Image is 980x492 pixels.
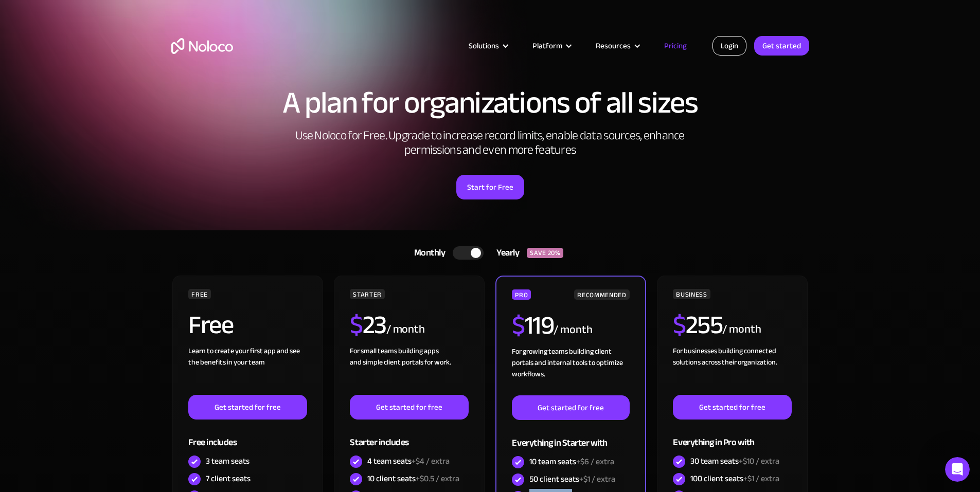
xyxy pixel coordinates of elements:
div: FREE [188,289,211,299]
div: For growing teams building client portals and internal tools to optimize workflows. [512,346,629,395]
div: Free includes [188,420,307,453]
div: 30 team seats [690,455,779,467]
div: Platform [520,39,583,52]
div: Solutions [456,39,520,52]
div: 4 team seats [367,455,450,467]
div: SAVE 20% [527,248,563,258]
span: $ [512,301,525,350]
div: 3 team seats [206,455,250,467]
a: Start for Free [456,175,524,199]
div: For small teams building apps and simple client portals for work. ‍ [350,345,468,395]
div: 10 client seats [367,473,459,484]
div: 7 client seats [206,473,251,484]
h2: Use Noloco for Free. Upgrade to increase record limits, enable data sources, enhance permissions ... [284,129,696,157]
div: Resources [583,39,651,52]
span: +$6 / extra [576,454,614,469]
div: / month [554,322,592,338]
div: 10 team seats [529,456,614,467]
span: +$0.5 / extra [416,471,459,486]
a: Pricing [651,39,700,52]
div: 100 client seats [690,473,779,484]
a: Login [712,36,746,56]
div: PRO [512,289,531,300]
a: Get started [754,36,809,56]
span: +$10 / extra [739,453,779,469]
span: +$4 / extra [412,453,450,469]
h2: 23 [350,312,386,338]
h2: 255 [673,312,722,338]
h2: Free [188,312,233,338]
div: Everything in Starter with [512,420,629,453]
div: RECOMMENDED [574,289,629,300]
span: +$1 / extra [743,471,779,486]
h1: A plan for organizations of all sizes [171,87,809,118]
div: 50 client seats [529,473,615,485]
a: home [171,38,233,54]
div: BUSINESS [673,289,710,299]
div: / month [722,321,761,338]
div: Yearly [484,245,527,261]
a: Get started for free [188,395,307,420]
div: STARTER [350,289,384,299]
div: Starter includes [350,420,468,453]
span: $ [350,301,363,349]
div: Learn to create your first app and see the benefits in your team ‍ [188,345,307,395]
a: Get started for free [350,395,468,420]
div: Resources [596,39,631,52]
div: / month [386,321,425,338]
iframe: Intercom live chat [945,457,970,482]
div: Platform [532,39,562,52]
div: Monthly [401,245,453,261]
a: Get started for free [673,395,791,420]
a: Get started for free [512,395,629,420]
h2: 119 [512,313,554,338]
span: $ [673,301,686,349]
div: Everything in Pro with [673,420,791,453]
span: +$1 / extra [579,471,615,487]
div: For businesses building connected solutions across their organization. ‍ [673,345,791,395]
div: Solutions [469,39,499,52]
